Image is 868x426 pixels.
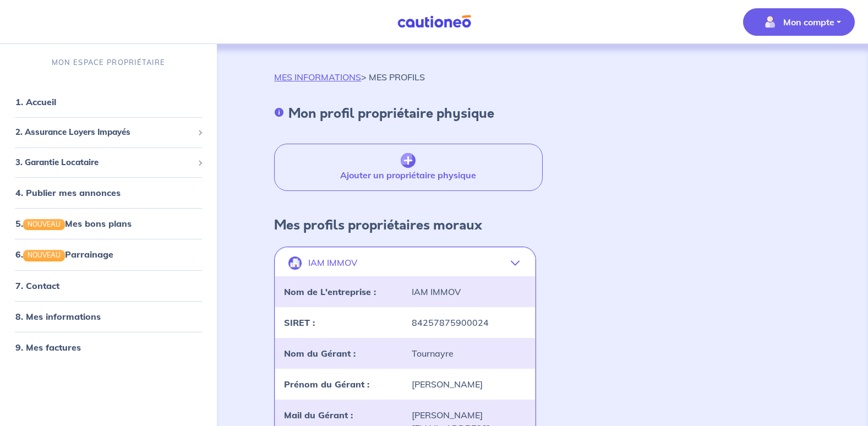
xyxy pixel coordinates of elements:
div: 9. Mes factures [4,336,212,358]
div: 6.NOUVEAUParrainage [4,243,212,265]
div: Tournayre [405,347,533,360]
div: 84257875900024 [405,316,533,329]
strong: SIRET : [284,317,315,328]
strong: Nom du Gérant : [284,348,356,359]
img: Cautioneo [393,15,476,29]
a: 9. Mes factures [15,342,81,353]
a: 1. Accueil [15,96,56,107]
a: 6.NOUVEAUParrainage [15,249,113,260]
img: illu_account_valid_menu.svg [761,13,779,31]
span: 3. Garantie Locataire [15,156,193,169]
h4: Mon profil propriétaire physique [288,106,494,122]
div: 3. Garantie Locataire [4,152,212,173]
p: IAM IMMOV [308,258,357,268]
div: 5.NOUVEAUMes bons plans [4,212,212,234]
p: Mon compte [783,15,834,29]
strong: Prénom du Gérant : [284,379,369,390]
div: [PERSON_NAME] [405,378,533,391]
button: illu_account_valid_menu.svgMon compte [743,8,855,36]
p: > MES PROFILS [274,70,425,84]
a: 8. Mes informations [15,311,101,322]
div: 7. Contact [4,275,212,297]
div: IAM IMMOV [405,285,533,298]
div: 1. Accueil [4,91,212,113]
img: illu_company.svg [288,256,302,270]
a: 7. Contact [15,280,59,291]
div: 8. Mes informations [4,305,212,327]
img: archivate [401,153,416,168]
p: MON ESPACE PROPRIÉTAIRE [52,57,165,68]
div: 2. Assurance Loyers Impayés [4,122,212,143]
button: IAM IMMOV [275,250,534,276]
div: 4. Publier mes annonces [4,182,212,204]
strong: Mail du Gérant : [284,409,353,420]
button: Ajouter un propriétaire physique [274,144,542,191]
a: 5.NOUVEAUMes bons plans [15,218,132,229]
a: MES INFORMATIONS [274,72,361,83]
span: 2. Assurance Loyers Impayés [15,126,193,139]
a: 4. Publier mes annonces [15,187,121,198]
h4: Mes profils propriétaires moraux [274,217,482,233]
strong: Nom de L'entreprise : [284,286,376,297]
